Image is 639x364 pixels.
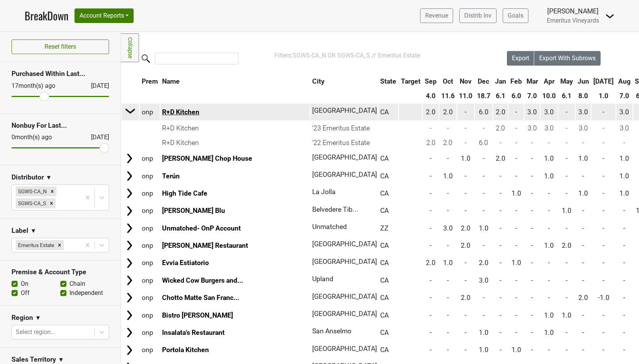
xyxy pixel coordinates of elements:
span: - [483,172,485,180]
span: - [465,329,467,336]
span: 2.0 [461,294,470,301]
span: 1.0 [479,224,488,232]
a: Evvia Estiatorio [162,259,209,267]
a: Collapse [121,33,139,62]
span: - [548,259,550,267]
span: Target [401,77,420,85]
span: - [515,242,517,249]
span: - [515,155,517,162]
span: Belvedere Tib... [312,206,358,213]
span: - [603,277,604,284]
a: Revenue [420,8,453,23]
span: - [531,294,533,301]
a: BreakDown [25,8,68,24]
span: - [465,277,467,284]
th: &nbsp;: activate to sort column ascending [122,74,139,88]
th: 11.0 [457,89,475,103]
img: Arrow right [124,205,135,217]
span: Name [162,77,180,85]
span: - [623,224,625,232]
span: - [500,224,502,232]
td: 2.0 [439,136,457,150]
span: 1.0 [512,259,521,267]
span: 1.0 [443,259,453,267]
span: Prem [142,77,158,85]
span: 1.0 [544,311,554,319]
span: - [430,207,432,214]
img: Arrow right [125,105,136,117]
span: - [566,172,568,180]
th: State: activate to sort column ascending [378,74,398,88]
td: onp [140,237,160,254]
button: Reset filters [12,40,109,54]
span: 2.0 [461,224,470,232]
span: - [483,242,485,249]
th: 4.0 [423,89,439,103]
td: 2.0 [423,136,439,150]
th: Nov: activate to sort column ascending [457,74,475,88]
span: 2.0 [426,259,435,267]
td: '22 Emeritus Estate [310,136,377,150]
span: 1.0 [544,172,554,180]
span: - [531,189,533,197]
span: - [515,224,517,232]
span: - [465,311,467,319]
a: Unmatched- OnP Account [162,224,241,232]
th: Mar: activate to sort column ascending [525,74,540,88]
td: - [457,121,475,135]
th: May: activate to sort column ascending [558,74,575,88]
span: CA [380,242,389,249]
span: ▼ [46,173,52,182]
span: - [447,242,449,249]
td: - [493,136,508,150]
span: Unmatched [312,223,347,231]
td: onp [140,104,160,120]
th: Jun: activate to sort column ascending [576,74,591,88]
img: Arrow right [124,275,135,286]
span: - [548,189,550,197]
span: 1.0 [544,155,554,162]
span: CA [380,108,389,116]
span: Upland [312,275,333,283]
span: - [548,224,550,232]
label: Independent [70,288,103,298]
td: - [439,121,457,135]
span: 1.0 [544,242,554,249]
td: onp [140,220,160,236]
td: 2.0 [493,121,508,135]
span: - [447,207,449,214]
span: [GEOGRAPHIC_DATA] [312,240,377,248]
span: - [483,155,485,162]
span: - [623,242,625,249]
span: [GEOGRAPHIC_DATA] [312,258,377,265]
h3: Nonbuy For Last... [12,122,109,130]
span: - [430,242,432,249]
span: - [603,108,604,116]
span: - [603,224,604,232]
span: - [500,277,502,284]
td: - [591,136,616,150]
div: Remove Emeritus Estate [55,240,64,250]
span: - [603,311,604,319]
th: 6.0 [508,89,524,103]
span: CA [380,329,389,336]
td: 6.0 [475,136,492,150]
span: - [500,294,502,301]
span: 1.0 [578,189,588,197]
span: 2.0 [479,259,488,267]
span: - [566,108,568,116]
span: Export With Subrows [539,54,596,62]
span: CA [380,207,389,214]
span: -1.0 [598,294,609,301]
img: Arrow right [124,153,135,164]
td: onp [140,150,160,167]
span: - [603,189,604,197]
img: Arrow right [124,327,135,338]
span: 2.0 [496,155,505,162]
span: 1.0 [512,189,521,197]
a: Portola Kitchen [162,346,209,354]
span: 3.0 [619,108,629,116]
td: - [541,136,558,150]
td: - [558,136,575,150]
td: R+D Kitchen [161,136,310,150]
